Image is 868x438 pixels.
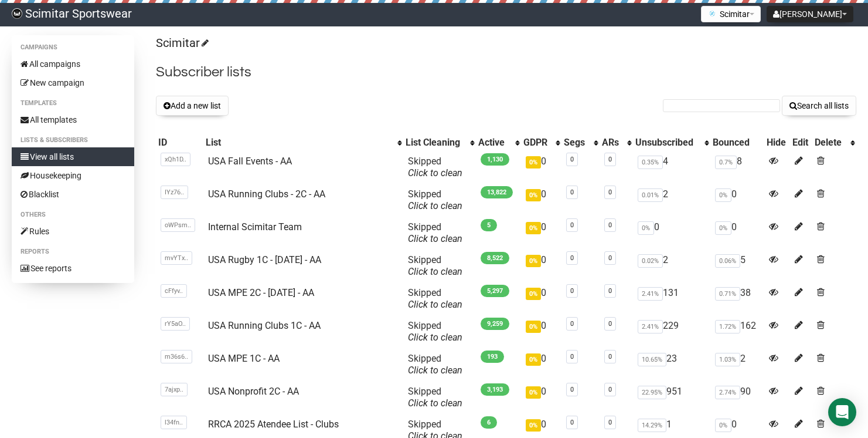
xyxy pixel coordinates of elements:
[408,397,462,409] a: Click to clean
[633,348,710,381] td: 23
[570,221,574,229] a: 0
[570,287,574,295] a: 0
[156,134,203,151] th: ID: No sort applied, sorting is disabled
[12,245,134,259] li: Reports
[521,217,562,250] td: 0
[715,320,740,333] span: 1.72%
[208,287,314,298] a: USA MPE 2C - [DATE] - AA
[608,221,612,229] a: 0
[526,156,541,169] span: 0%
[203,134,403,151] th: List: No sort applied, activate to apply an ascending sort
[521,381,562,414] td: 0
[526,255,541,267] span: 0%
[12,41,134,55] li: Campaigns
[408,353,462,376] span: Skipped
[403,134,476,151] th: List Cleaning: No sort applied, activate to apply an ascending sort
[526,222,541,234] span: 0%
[408,254,462,277] span: Skipped
[526,288,541,300] span: 0%
[12,208,134,222] li: Others
[208,254,321,265] a: USA Rugby 1C - [DATE] - AA
[521,282,562,315] td: 0
[764,134,790,151] th: Hide: No sort applied, sorting is disabled
[526,419,541,432] span: 0%
[638,287,663,301] span: 2.41%
[710,315,764,348] td: 162
[481,383,509,396] span: 3,193
[521,348,562,381] td: 0
[158,137,201,149] div: ID
[408,188,462,211] span: Skipped
[481,351,504,363] span: 193
[713,137,762,149] div: Bounced
[408,233,462,244] a: Click to clean
[570,156,574,163] a: 0
[638,419,666,432] span: 14.29%
[12,259,134,278] a: See reports
[12,222,134,241] a: Rules
[701,6,761,22] button: Scimitar
[608,419,612,426] a: 0
[570,254,574,262] a: 0
[633,315,710,348] td: 229
[161,251,192,265] span: mvYTx..
[633,217,710,250] td: 0
[638,156,663,169] span: 0.35%
[710,282,764,315] td: 38
[12,166,134,185] a: Housekeeping
[408,365,462,376] a: Click to clean
[638,353,666,366] span: 10.65%
[521,184,562,217] td: 0
[12,73,134,92] a: New campaign
[715,419,731,432] span: 0%
[715,287,740,301] span: 0.71%
[12,8,22,19] img: c430136311b1e6f103092caacf47139d
[161,383,188,396] span: 7ajxp..
[710,250,764,282] td: 5
[12,110,134,129] a: All templates
[710,348,764,381] td: 2
[790,134,812,151] th: Edit: No sort applied, sorting is disabled
[812,134,856,151] th: Delete: No sort applied, activate to apply an ascending sort
[710,151,764,184] td: 8
[161,218,195,232] span: oWPsm..
[408,287,462,310] span: Skipped
[608,188,612,196] a: 0
[633,134,710,151] th: Unsubscribed: No sort applied, activate to apply an ascending sort
[408,167,462,178] a: Click to clean
[608,320,612,328] a: 0
[208,320,321,331] a: USA Running Clubs 1C - AA
[481,285,509,297] span: 5,297
[815,137,845,149] div: Delete
[570,419,574,426] a: 0
[208,156,292,167] a: USA Fall Events - AA
[715,386,740,399] span: 2.74%
[633,250,710,282] td: 2
[710,381,764,414] td: 90
[156,62,856,83] h2: Subscriber lists
[406,137,464,149] div: List Cleaning
[526,321,541,333] span: 0%
[481,416,497,429] span: 6
[608,254,612,262] a: 0
[408,332,462,343] a: Click to clean
[526,353,541,366] span: 0%
[570,353,574,360] a: 0
[782,96,856,116] button: Search all lists
[408,200,462,211] a: Click to clean
[715,254,740,268] span: 0.06%
[12,147,134,166] a: View all lists
[767,137,788,149] div: Hide
[600,134,633,151] th: ARs: No sort applied, activate to apply an ascending sort
[161,153,190,166] span: xQh1D..
[638,254,663,268] span: 0.02%
[161,317,190,331] span: rY5aO..
[481,186,513,198] span: 13,822
[715,353,740,366] span: 1.03%
[408,320,462,343] span: Skipped
[561,134,599,151] th: Segs: No sort applied, activate to apply an ascending sort
[710,184,764,217] td: 0
[408,299,462,310] a: Click to clean
[633,151,710,184] td: 4
[476,134,520,151] th: Active: No sort applied, activate to apply an ascending sort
